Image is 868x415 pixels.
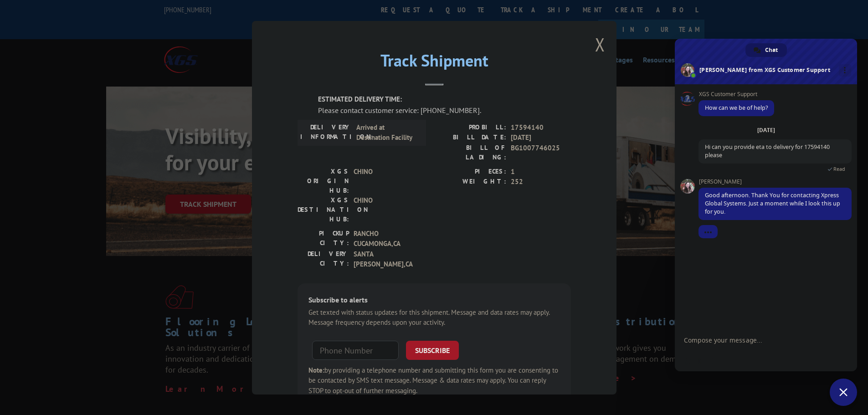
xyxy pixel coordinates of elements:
div: Please contact customer service: [PHONE_NUMBER]. [318,104,571,115]
span: CHINO [354,166,415,195]
strong: Note: [308,365,324,374]
span: Good afternoon. Thank You for contacting Xpress Global Systems. Just a moment while I look this u... [705,191,840,215]
span: Hi can you provide eta to delivery for 17594140 please [705,143,830,159]
label: PICKUP CITY: [298,228,349,249]
span: Chat [765,43,778,57]
span: Read [833,166,845,172]
div: by providing a telephone number and submitting this form you are consenting to be contacted by SM... [308,365,560,396]
span: Arrived at Destination Facility [356,122,418,143]
h2: Track Shipment [298,54,571,72]
div: More channels [839,64,851,77]
span: BG1007746025 [511,143,571,162]
input: Phone Number [312,340,399,359]
label: PROBILL: [434,122,506,133]
div: [DATE] [757,128,775,133]
label: BILL DATE: [434,133,506,143]
label: PIECES: [434,166,506,177]
div: Get texted with status updates for this shipment. Message and data rates may apply. Message frequ... [308,307,560,328]
label: BILL OF LADING: [434,143,506,162]
div: Subscribe to alerts [308,294,560,307]
span: Insert an emoji [684,358,691,365]
span: 252 [511,177,571,187]
span: Send a file [696,358,703,365]
label: DELIVERY INFORMATION: [300,122,352,143]
span: 1 [511,166,571,177]
label: WEIGHT: [434,177,506,187]
div: Chat [745,43,787,57]
span: XGS Customer Support [699,91,774,97]
button: SUBSCRIBE [406,340,459,359]
span: 17594140 [511,122,571,133]
label: ESTIMATED DELIVERY TIME: [318,94,571,105]
label: XGS ORIGIN HUB: [298,166,349,195]
label: XGS DESTINATION HUB: [298,195,349,224]
span: SANTA [PERSON_NAME] , CA [354,249,415,269]
span: RANCHO CUCAMONGA , CA [354,228,415,249]
span: CHINO [354,195,415,224]
span: How can we be of help? [705,104,768,112]
textarea: Compose your message... [684,336,828,344]
label: DELIVERY CITY: [298,249,349,269]
span: [DATE] [511,133,571,143]
button: Close modal [595,32,605,56]
div: Close chat [830,379,857,406]
span: [PERSON_NAME] [699,179,852,185]
span: Audio message [708,358,715,365]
